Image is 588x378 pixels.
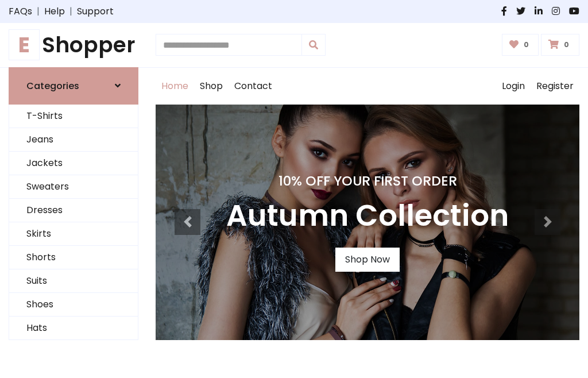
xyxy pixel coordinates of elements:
a: Shorts [9,246,138,269]
a: Shop Now [335,248,400,272]
a: FAQs [9,5,32,18]
a: Home [156,68,194,105]
span: | [32,5,44,18]
a: Login [496,68,531,105]
a: 0 [502,34,539,56]
a: Register [531,68,579,105]
a: Help [44,5,65,18]
a: EShopper [9,32,138,58]
a: Hats [9,317,138,340]
h3: Autumn Collection [226,198,509,234]
a: 0 [541,34,579,56]
a: Categories [9,67,138,105]
h6: Categories [26,80,79,91]
a: Jackets [9,152,138,175]
a: Dresses [9,199,138,222]
span: | [65,5,77,18]
h4: 10% Off Your First Order [226,173,509,189]
a: Jeans [9,128,138,152]
a: Sweaters [9,175,138,199]
span: E [9,29,40,60]
span: 0 [561,40,572,50]
a: Skirts [9,222,138,246]
a: Shoes [9,293,138,317]
span: 0 [521,40,532,50]
a: Suits [9,269,138,293]
a: Shop [194,68,229,105]
a: Contact [229,68,278,105]
a: Support [77,5,114,18]
h1: Shopper [9,32,138,58]
a: T-Shirts [9,105,138,128]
